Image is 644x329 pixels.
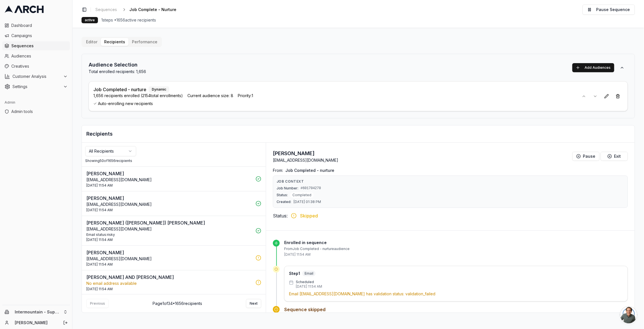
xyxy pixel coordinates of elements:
p: Email [EMAIL_ADDRESS][DOMAIN_NAME] has validation status: validation_failed [289,291,623,297]
h2: Recipients [86,130,630,138]
button: Pause Sequence [583,5,635,15]
button: [PERSON_NAME] AND [PERSON_NAME]No email address available[DATE] 11:54 AM [82,270,266,295]
p: [DATE] 11:54 AM [296,284,322,289]
div: active [82,17,98,23]
span: Sequences [95,7,117,12]
span: Created: [277,200,291,204]
nav: breadcrumb [93,6,185,14]
button: Intermountain - Superior Water & Air [2,307,70,317]
button: Exit [601,152,628,161]
a: Creatives [2,62,70,71]
span: [DATE] 11:54 AM [86,183,113,188]
span: Dashboard [11,23,68,28]
span: Settings [12,84,61,89]
div: Email status: risky [86,232,252,237]
span: Sequences [11,43,68,49]
p: Job Completed - nurture [93,86,146,93]
span: Campaigns [11,33,68,39]
p: Total enrolled recipients: 1,656 [89,69,146,74]
button: Recipients [101,38,129,46]
span: Customer Analysis [12,74,61,79]
button: [PERSON_NAME][EMAIL_ADDRESS][DOMAIN_NAME][DATE] 11:54 AM [82,246,266,270]
div: Showing 50 of 1656 recipients [85,159,262,163]
span: Status: [277,193,288,197]
a: Sequences [2,41,70,50]
span: From: [273,168,283,173]
p: Job Context [277,179,624,184]
p: Scheduled [296,280,322,284]
a: Admin tools [2,107,70,116]
a: Audiences [2,52,70,61]
p: No email address available [86,281,252,286]
p: [DATE] 11:54 AM [284,252,628,257]
p: [EMAIL_ADDRESS][DOMAIN_NAME] [86,226,252,232]
span: Job Complete - Nurture [129,7,176,12]
h3: [PERSON_NAME] [273,149,338,157]
a: Sequences [93,6,119,14]
button: Customer Analysis [2,72,70,81]
button: Settings [2,82,70,91]
span: Job Completed - nurture [285,168,334,173]
div: Open chat [620,306,637,323]
p: [EMAIL_ADDRESS][DOMAIN_NAME] [86,256,252,262]
span: Current audience size: 8 [187,93,233,99]
span: Email [302,271,316,276]
button: Pause [572,152,600,161]
button: Log out [61,319,69,327]
button: [PERSON_NAME][EMAIL_ADDRESS][DOMAIN_NAME][DATE] 11:54 AM [82,167,266,191]
span: Status: [273,212,288,219]
p: [EMAIL_ADDRESS][DOMAIN_NAME] [273,157,338,163]
p: Enrolled in sequence [284,240,628,245]
p: [PERSON_NAME] [86,195,252,202]
a: [PERSON_NAME] [15,320,57,326]
p: [EMAIL_ADDRESS][DOMAIN_NAME] [86,202,252,207]
p: [EMAIL_ADDRESS][DOMAIN_NAME] [86,177,252,183]
span: ( 2154 total enrollments) [140,93,183,98]
span: Skipped [300,212,318,219]
button: Add Audiences [572,63,614,72]
button: Next [246,299,261,308]
h2: Audience Selection [89,61,146,69]
a: Dashboard [2,21,70,30]
span: [DATE] 11:54 AM [86,208,113,212]
span: Priority: 1 [238,93,253,99]
p: [PERSON_NAME] ([PERSON_NAME]) [PERSON_NAME] [86,219,252,226]
span: Auto-enrolling new recipients [93,101,574,106]
span: Intermountain - Superior Water & Air [15,309,61,315]
span: [DATE] 11:54 AM [86,287,113,291]
span: Completed [290,192,314,198]
span: #601704270 [301,186,321,191]
div: Admin [2,98,70,107]
span: Admin tools [11,109,68,114]
a: Campaigns [2,31,70,40]
button: Editor [83,38,101,46]
p: From Job Completed - nurture audience [284,247,628,251]
span: [DATE] 11:54 AM [86,262,113,267]
button: Performance [129,38,161,46]
p: [PERSON_NAME] [86,249,252,256]
button: [PERSON_NAME][EMAIL_ADDRESS][DOMAIN_NAME][DATE] 11:54 AM [82,191,266,216]
span: [DATE] 01:38 PM [294,200,321,204]
span: Job Number: [277,186,298,191]
span: [DATE] 11:54 AM [86,238,113,242]
span: Creatives [11,63,68,69]
p: [PERSON_NAME] [86,170,252,177]
p: Step 1 [289,271,300,276]
span: Page 1 of 34 • 1656 recipients [153,301,202,306]
p: Sequence skipped [284,306,628,313]
div: Dynamic [149,86,169,93]
p: [PERSON_NAME] AND [PERSON_NAME] [86,274,252,281]
span: 1,656 recipients enrolled [93,93,183,99]
span: Audiences [11,53,68,59]
span: 1 steps • 1656 active recipients [101,17,156,23]
button: [PERSON_NAME] ([PERSON_NAME]) [PERSON_NAME][EMAIL_ADDRESS][DOMAIN_NAME]Email status:risky[DATE] 1... [82,216,266,245]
